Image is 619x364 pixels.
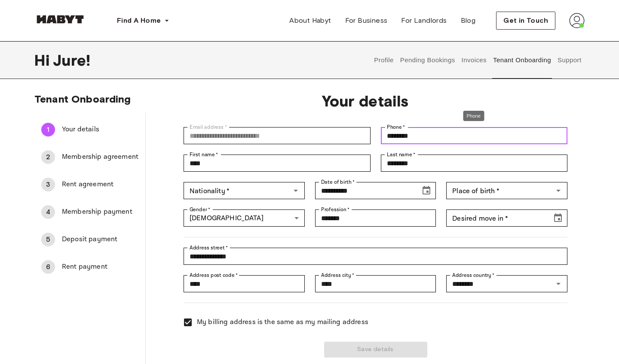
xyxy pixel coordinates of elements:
[381,155,567,172] div: Last name
[190,151,218,158] label: First name
[184,275,305,292] div: Address post code
[62,124,138,135] span: Your details
[503,15,548,26] span: Get in Touch
[34,119,145,140] div: 1Your details
[184,127,370,144] div: Email address
[556,41,582,79] button: Support
[34,257,145,277] div: 6Rent payment
[371,41,585,79] div: user profile tabs
[117,15,161,26] span: Find A Home
[34,174,145,195] div: 3Rent agreement
[373,41,395,79] button: Profile
[62,152,138,162] span: Membership agreement
[552,185,564,197] button: Open
[41,123,55,136] div: 1
[190,271,238,279] label: Address post code
[34,15,86,24] img: Habyt
[394,12,454,29] a: For Landlords
[34,202,145,222] div: 4Membership payment
[418,182,435,199] button: Choose date, selected date is May 18, 2005
[399,41,456,79] button: Pending Bookings
[34,51,53,69] span: Hi
[184,248,567,265] div: Address street
[41,233,55,246] div: 5
[190,244,228,252] label: Address street
[552,278,564,290] button: Open
[387,151,416,158] label: Last name
[549,209,567,227] button: Choose date
[401,15,447,26] span: For Landlords
[321,271,354,279] label: Address city
[62,179,138,190] span: Rent agreement
[460,41,487,79] button: Invoices
[41,178,55,191] div: 3
[41,205,55,219] div: 4
[290,185,302,197] button: Open
[315,209,436,227] div: Profession
[197,317,368,328] span: My billing address is the same as my mailing address
[62,262,138,272] span: Rent payment
[190,206,210,213] label: Gender
[454,12,483,29] a: Blog
[569,13,585,28] img: avatar
[110,12,176,29] button: Find A Home
[496,12,555,30] button: Get in Touch
[492,41,552,79] button: Tenant Onboarding
[315,275,436,292] div: Address city
[345,15,388,26] span: For Business
[452,271,495,279] label: Address country
[321,178,355,186] label: Date of birth
[62,207,138,217] span: Membership payment
[41,150,55,164] div: 2
[461,15,476,26] span: Blog
[184,209,305,227] div: [DEMOGRAPHIC_DATA]
[34,147,145,167] div: 2Membership agreement
[282,12,338,29] a: About Habyt
[34,93,131,105] span: Tenant Onboarding
[463,111,484,121] div: Phone
[387,123,405,131] label: Phone
[381,127,567,144] div: Phone
[321,206,350,213] label: Profession
[184,155,370,172] div: First name
[34,229,145,250] div: 5Deposit payment
[289,15,331,26] span: About Habyt
[338,12,395,29] a: For Business
[190,123,227,131] label: Email address
[62,234,138,245] span: Deposit payment
[53,51,90,69] span: Jure !
[173,92,557,110] span: Your details
[41,260,55,274] div: 6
